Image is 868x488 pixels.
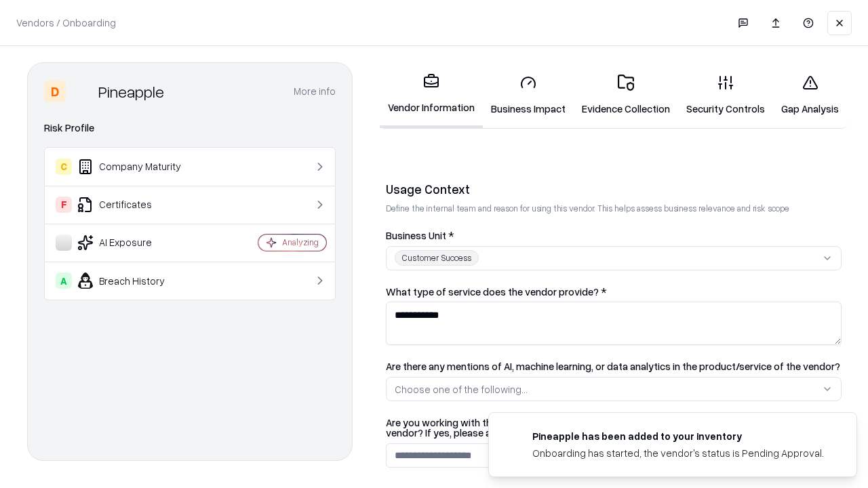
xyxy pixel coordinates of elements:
a: Gap Analysis [773,64,847,127]
button: Customer Success [386,246,842,270]
p: Vendors / Onboarding [16,16,116,30]
div: F [56,197,72,213]
div: Company Maturity [56,159,218,175]
div: Customer Success [395,250,479,266]
div: Onboarding has started, the vendor's status is Pending Approval. [532,446,824,460]
label: Are you working with the Bausch and Lomb procurement/legal to get the contract in place with the ... [386,418,842,438]
div: A [56,272,72,289]
label: What type of service does the vendor provide? * [386,287,842,297]
p: Define the internal team and reason for using this vendor. This helps assess business relevance a... [386,203,842,214]
a: Security Controls [678,64,773,127]
div: AI Exposure [56,235,218,251]
img: Pineapple [71,81,93,102]
div: Risk Profile [44,120,336,136]
div: Analyzing [282,237,319,248]
button: More info [294,79,336,104]
label: Are there any mentions of AI, machine learning, or data analytics in the product/service of the v... [386,361,842,371]
div: Choose one of the following... [395,382,528,396]
a: Business Impact [483,64,574,127]
div: Pineapple [98,81,164,102]
button: Choose one of the following... [386,377,842,401]
img: pineappleenergy.com [505,429,521,445]
a: Vendor Information [380,62,483,128]
div: Usage Context [386,181,842,197]
div: Certificates [56,197,218,213]
a: Evidence Collection [574,64,678,127]
div: C [56,159,72,175]
label: Business Unit * [386,230,842,241]
div: D [44,81,66,102]
div: Pineapple has been added to your inventory [532,429,824,443]
div: Breach History [56,272,218,289]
